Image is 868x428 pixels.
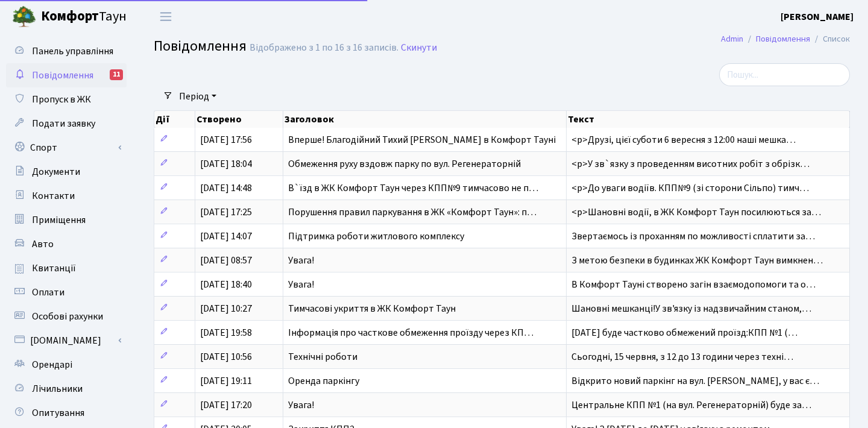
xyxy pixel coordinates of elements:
[571,326,797,339] span: [DATE] буде частково обмежений проїзд:КПП №1 (…
[200,374,252,388] span: [DATE] 19:11
[32,117,95,130] span: Подати заявку
[401,42,437,54] a: Скинути
[288,326,533,339] span: Інформація про часткове обмеження проїзду через КП…
[250,42,398,54] div: Відображено з 1 по 16 з 16 записів.
[288,278,314,291] span: Увага!
[110,69,123,80] div: 11
[288,181,538,195] span: В`їзд в ЖК Комфорт Таун через КПП№9 тимчасово не п…
[721,33,743,45] a: Admin
[6,304,127,329] a: Особові рахунки
[32,165,80,178] span: Документи
[41,7,127,27] span: Таун
[288,374,359,388] span: Оренда паркінгу
[6,184,127,208] a: Контакти
[12,5,36,29] img: logo.png
[6,377,127,401] a: Лічильники
[195,111,283,128] th: Створено
[154,111,195,128] th: Дії
[288,302,456,315] span: Тимчасові укриття в ЖК Комфорт Таун
[6,136,127,160] a: Спорт
[32,189,75,203] span: Контакти
[6,280,127,304] a: Оплати
[200,181,252,195] span: [DATE] 14:48
[200,350,252,363] span: [DATE] 10:56
[719,63,850,86] input: Пошук...
[6,329,127,353] a: [DOMAIN_NAME]
[32,45,113,58] span: Панель управління
[571,278,816,291] span: В Комфорт Тауні створено загін взаємодопомоги та о…
[200,133,252,146] span: [DATE] 17:56
[200,230,252,243] span: [DATE] 14:07
[200,206,252,219] span: [DATE] 17:25
[32,358,72,371] span: Орендарі
[288,133,556,146] span: Вперше! Благодійний Тихий [PERSON_NAME] в Комфорт Тауні
[288,230,464,243] span: Підтримка роботи житлового комплексу
[571,302,811,315] span: Шановні мешканці!У зв'язку із надзвичайним станом,…
[200,326,252,339] span: [DATE] 19:58
[32,406,84,420] span: Опитування
[571,206,821,219] span: <p>Шановні водії, в ЖК Комфорт Таун посилюються за…
[571,133,796,146] span: <p>Друзі, цієї суботи 6 вересня з 12:00 наші мешка…
[288,398,314,412] span: Увага!
[6,353,127,377] a: Орендарі
[200,254,252,267] span: [DATE] 08:57
[288,157,521,171] span: Обмеження руху вздовж парку по вул. Регенераторній
[32,262,76,275] span: Квитанції
[288,254,314,267] span: Увага!
[6,63,127,87] a: Повідомлення11
[571,230,815,243] span: Звертаємось із проханням по можливості сплатити за…
[571,350,793,363] span: Сьогодні, 15 червня, з 12 до 13 години через техні…
[32,286,64,299] span: Оплати
[41,7,99,26] b: Комфорт
[571,398,811,412] span: Центральне КПП №1 (на вул. Регенераторній) буде за…
[32,382,83,395] span: Лічильники
[200,302,252,315] span: [DATE] 10:27
[6,401,127,425] a: Опитування
[200,398,252,412] span: [DATE] 17:20
[6,112,127,136] a: Подати заявку
[810,33,850,46] li: Список
[32,93,91,106] span: Пропуск в ЖК
[781,10,854,24] b: [PERSON_NAME]
[571,181,809,195] span: <p>До уваги водіїв. КПП№9 (зі сторони Сільпо) тимч…
[571,157,810,171] span: <p>У зв`язку з проведенням висотних робіт з обрізк…
[200,157,252,171] span: [DATE] 18:04
[32,238,54,251] span: Авто
[154,36,247,57] span: Повідомлення
[6,208,127,232] a: Приміщення
[200,278,252,291] span: [DATE] 18:40
[174,86,221,107] a: Період
[288,350,357,363] span: Технічні роботи
[6,160,127,184] a: Документи
[571,254,823,267] span: З метою безпеки в будинках ЖК Комфорт Таун вимкнен…
[6,39,127,63] a: Панель управління
[283,111,567,128] th: Заголовок
[567,111,850,128] th: Текст
[6,256,127,280] a: Квитанції
[32,213,86,227] span: Приміщення
[756,33,810,45] a: Повідомлення
[571,374,819,388] span: Відкрито новий паркінг на вул. [PERSON_NAME], у вас є…
[6,232,127,256] a: Авто
[151,7,181,27] button: Переключити навігацію
[781,10,854,24] a: [PERSON_NAME]
[703,27,868,52] nav: breadcrumb
[288,206,536,219] span: Порушення правил паркування в ЖК «Комфорт Таун»: п…
[32,310,103,323] span: Особові рахунки
[32,69,93,82] span: Повідомлення
[6,87,127,112] a: Пропуск в ЖК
